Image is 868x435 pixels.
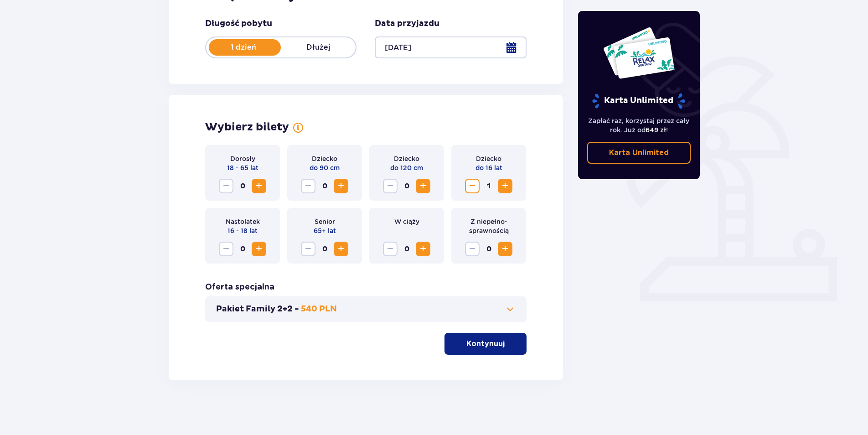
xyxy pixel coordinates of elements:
[235,179,250,193] span: 0
[465,242,480,256] button: Zmniejsz
[206,42,281,52] p: 1 dzień
[219,242,233,256] button: Zmniejsz
[252,179,266,193] button: Zwiększ
[216,304,299,315] p: Pakiet Family 2+2 -
[312,154,337,163] p: Dziecko
[646,126,666,134] span: 649 zł
[481,179,496,193] span: 1
[475,163,502,172] p: do 16 lat
[416,179,430,193] button: Zwiększ
[310,163,340,172] p: do 90 cm
[444,333,527,355] button: Kontynuuj
[227,226,258,235] p: 16 - 18 lat
[317,179,332,193] span: 0
[603,26,675,79] img: Dwie karty całoroczne do Suntago z napisem 'UNLIMITED RELAX', na białym tle z tropikalnymi liśćmi...
[301,179,315,193] button: Zmniejsz
[375,18,439,29] p: Data przyjazdu
[281,42,356,52] p: Dłużej
[609,148,669,158] p: Karta Unlimited
[399,179,414,193] span: 0
[459,217,519,235] p: Z niepełno­sprawnością
[226,217,260,226] p: Nastolatek
[252,242,266,256] button: Zwiększ
[587,142,691,164] a: Karta Unlimited
[587,116,691,135] p: Zapłać raz, korzystaj przez cały rok. Już od !
[216,304,516,315] button: Pakiet Family 2+2 -540 PLN
[498,179,512,193] button: Zwiększ
[334,242,348,256] button: Zwiększ
[383,179,398,193] button: Zmniejsz
[394,154,419,163] p: Dziecko
[481,242,496,256] span: 0
[227,163,258,172] p: 18 - 65 lat
[235,242,250,256] span: 0
[399,242,414,256] span: 0
[394,217,419,226] p: W ciąży
[314,226,336,235] p: 65+ lat
[301,304,337,315] p: 540 PLN
[466,339,505,349] p: Kontynuuj
[219,179,233,193] button: Zmniejsz
[317,242,332,256] span: 0
[498,242,512,256] button: Zwiększ
[301,242,315,256] button: Zmniejsz
[476,154,501,163] p: Dziecko
[205,120,289,134] h2: Wybierz bilety
[230,154,255,163] p: Dorosły
[591,93,686,109] p: Karta Unlimited
[416,242,430,256] button: Zwiększ
[390,163,423,172] p: do 120 cm
[383,242,398,256] button: Zmniejsz
[205,18,272,29] p: Długość pobytu
[205,282,274,293] h3: Oferta specjalna
[315,217,335,226] p: Senior
[334,179,348,193] button: Zwiększ
[465,179,480,193] button: Zmniejsz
